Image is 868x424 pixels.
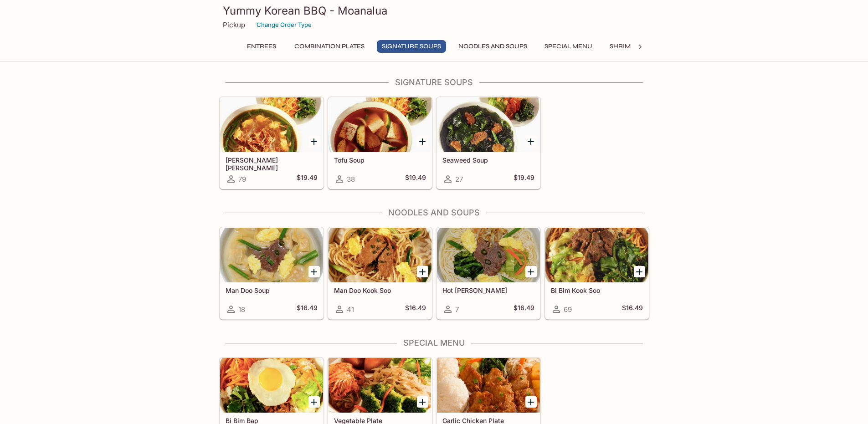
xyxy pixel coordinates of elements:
button: Entrees [241,40,282,53]
button: Add Garlic Chicken Plate [525,396,537,408]
div: Seaweed Soup [437,97,540,152]
h5: Man Doo Kook Soo [334,286,426,294]
button: Change Order Type [252,18,316,32]
h5: $19.49 [514,174,534,184]
button: Signature Soups [377,40,446,53]
p: Pickup [223,20,245,29]
a: Bi Bim Kook Soo69$16.49 [545,227,649,319]
div: Vegetable Plate [329,358,431,413]
h5: Man Doo Soup [226,286,318,294]
button: Add Man Doo Soup [308,266,320,277]
h5: Seaweed Soup [442,156,534,164]
button: Add Seaweed Soup [525,136,537,147]
div: Bi Bim Bap [220,358,323,413]
h4: Signature Soups [219,77,649,87]
button: Add Man Doo Kook Soo [417,266,428,277]
button: Add Hot Kook Soo [525,266,537,277]
a: [PERSON_NAME] [PERSON_NAME]79$19.49 [220,97,324,189]
span: 27 [455,175,463,184]
span: 79 [238,175,246,184]
h4: Noodles and Soups [219,208,649,218]
h5: $19.49 [297,174,318,184]
div: Bi Bim Kook Soo [545,228,648,282]
h5: Hot [PERSON_NAME] [442,286,534,294]
h5: $16.49 [405,304,426,315]
a: Tofu Soup38$19.49 [328,97,432,189]
div: Yook Gae Jang [220,97,323,152]
h5: $16.49 [622,304,643,315]
span: 69 [564,305,572,314]
div: Man Doo Soup [220,228,323,282]
h5: $16.49 [514,304,534,315]
h4: Special Menu [219,338,649,348]
div: Hot Kook Soo [437,228,540,282]
span: 7 [455,305,459,314]
button: Add Tofu Soup [417,136,428,147]
h5: Bi Bim Kook Soo [551,286,643,294]
h5: $16.49 [297,304,318,315]
button: Combination Plates [289,40,370,53]
button: Add Vegetable Plate [417,396,428,408]
span: 38 [347,175,355,184]
button: Add Bi Bim Kook Soo [634,266,645,277]
button: Shrimp Combos [605,40,670,53]
h5: [PERSON_NAME] [PERSON_NAME] [226,156,318,171]
button: Noodles and Soups [453,40,532,53]
a: Hot [PERSON_NAME]7$16.49 [437,227,540,319]
a: Seaweed Soup27$19.49 [437,97,540,189]
a: Man Doo Kook Soo41$16.49 [328,227,432,319]
button: Special Menu [539,40,597,53]
span: 41 [347,305,354,314]
button: Add Bi Bim Bap [308,396,320,408]
h5: Tofu Soup [334,156,426,164]
div: Man Doo Kook Soo [329,228,431,282]
div: Garlic Chicken Plate [437,358,540,413]
div: Tofu Soup [329,97,431,152]
h3: Yummy Korean BBQ - Moanalua [223,4,646,18]
a: Man Doo Soup18$16.49 [220,227,324,319]
button: Add Yook Gae Jang [308,136,320,147]
h5: $19.49 [405,174,426,184]
span: 18 [238,305,245,314]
